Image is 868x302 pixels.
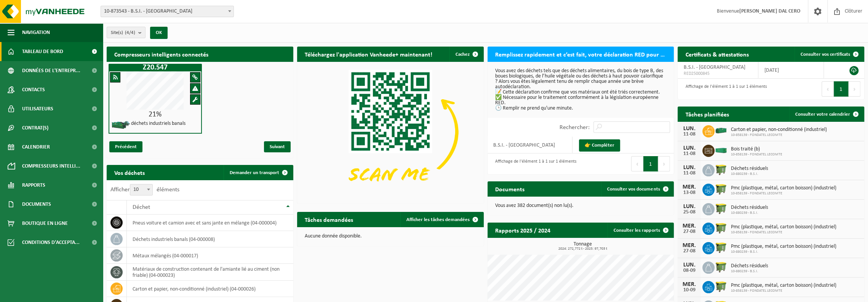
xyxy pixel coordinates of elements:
p: Vous avez des déchets tels que des déchets alimentaires, du bois de type B, des boues biologiques... [495,68,667,111]
label: Afficher éléments [110,187,179,193]
span: Pmc (plastique, métal, carton boisson) (industriel) [731,185,836,191]
span: 10-858139 - FONDATEL LECOMTE [731,191,836,196]
a: Consulter vos documents [601,181,673,197]
div: Affichage de l'élément 1 à 1 sur 1 éléments [681,81,767,97]
div: 13-08 [681,190,697,195]
h4: déchets industriels banals [131,121,185,126]
button: 1 [834,81,849,97]
div: 08-09 [681,268,697,273]
div: LUN. [681,203,697,210]
span: 10-880239 - B.S.I. [731,250,836,254]
span: 10-880239 - B.S.I. [731,269,768,274]
span: Déchet [133,204,150,210]
div: 27-08 [681,249,697,254]
button: Cachez [449,47,483,62]
div: MER. [681,184,697,190]
div: LUN. [681,165,697,171]
span: Données de l'entrepr... [22,61,80,80]
span: 10-858139 - FONDATEL LECOMTE [731,230,836,235]
span: Contacts [22,80,45,99]
button: Previous [631,156,643,171]
a: Consulter les rapports [607,223,673,238]
h2: Documents [488,181,532,196]
span: Demander un transport [230,170,279,175]
a: 👉 Compléter [579,139,620,152]
span: Déchets résiduels [731,263,768,269]
span: Afficher les tâches demandées [406,217,470,222]
a: Demander un transport [224,165,293,180]
img: WB-1100-HPE-GN-50 [715,182,727,195]
img: WB-1100-HPE-GN-50 [715,241,727,254]
span: Carton et papier, non-conditionné (industriel) [731,127,826,133]
div: LUN. [681,262,697,268]
td: B.S.I. - [GEOGRAPHIC_DATA] [488,137,572,153]
span: Cachez [456,52,470,57]
span: 10 [130,184,153,195]
img: WB-1100-HPE-GN-50 [715,163,727,176]
td: pneus voiture et camion avec et sans jante en mélange (04-000004) [127,215,293,231]
button: 1 [643,156,658,171]
img: WB-1100-HPE-GN-50 [715,202,727,215]
span: Pmc (plastique, métal, carton boisson) (industriel) [731,244,836,250]
button: Next [658,156,670,171]
img: WB-1100-HPE-GN-50 [715,260,727,273]
p: Aucune donnée disponible. [305,234,476,239]
td: [DATE] [758,62,824,79]
span: Bois traité (b) [731,146,782,152]
button: Site(s)(4/4) [107,27,145,38]
div: 11-08 [681,151,697,157]
span: Précédent [109,141,142,152]
span: Pmc (plastique, métal, carton boisson) (industriel) [731,224,836,230]
strong: [PERSON_NAME] DAL CERO [739,8,800,14]
span: 2024: 272,772 t - 2025: 97,703 t [491,247,674,251]
a: Afficher les tâches demandées [400,212,483,227]
h2: Tâches planifiées [678,107,736,121]
img: WB-1100-HPE-GN-50 [715,221,727,234]
span: Pmc (plastique, métal, carton boisson) (industriel) [731,283,836,289]
span: Site(s) [111,27,135,39]
span: Boutique en ligne [22,214,68,233]
div: 10-09 [681,287,697,293]
span: 10-873543 - B.S.I. - SENEFFE [101,6,234,17]
h1: Z20.547 [110,64,200,71]
span: Consulter vos certificats [801,52,850,57]
h2: Compresseurs intelligents connectés [107,47,293,61]
span: 10-858139 - FONDATEL LECOMTE [731,133,826,137]
button: Next [849,81,860,97]
h3: Tonnage [491,242,674,251]
p: Vous avez 382 document(s) non lu(s). [495,203,667,208]
span: Calendrier [22,137,50,157]
div: LUN. [681,126,697,132]
div: MER. [681,223,697,229]
td: matériaux de construction contenant de l'amiante lié au ciment (non friable) (04-000023) [127,264,293,281]
button: Previous [822,81,834,97]
span: Conditions d'accepta... [22,233,80,252]
span: Consulter votre calendrier [795,112,850,117]
div: 25-08 [681,210,697,215]
span: B.S.I. - [GEOGRAPHIC_DATA] [683,65,745,70]
span: Compresseurs intelli... [22,157,80,176]
h2: Tâches demandées [297,212,361,227]
span: Utilisateurs [22,99,53,118]
span: RED25000845 [683,71,752,77]
a: Consulter votre calendrier [789,107,863,122]
img: Download de VHEPlus App [297,62,484,202]
img: HK-XZ-20-GN-00 [715,124,727,137]
span: 10-873543 - B.S.I. - SENEFFE [101,6,233,17]
div: 27-08 [681,229,697,234]
td: carton et papier, non-conditionné (industriel) (04-000026) [127,281,293,297]
span: Déchets résiduels [731,166,768,172]
h2: Téléchargez l'application Vanheede+ maintenant! [297,47,440,61]
span: Navigation [22,23,50,42]
div: MER. [681,281,697,287]
div: Affichage de l'élément 1 à 1 sur 1 éléments [491,155,577,172]
count: (4/4) [125,30,135,35]
a: Consulter vos certificats [794,47,863,62]
span: 10-880239 - B.S.I. [731,211,768,215]
span: Tableau de bord [22,42,63,61]
td: déchets industriels banals (04-000008) [127,231,293,247]
span: Consulter vos documents [607,187,660,192]
span: Rapports [22,176,45,195]
span: 10 [130,184,152,195]
span: 10-858139 - FONDATEL LECOMTE [731,152,782,157]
